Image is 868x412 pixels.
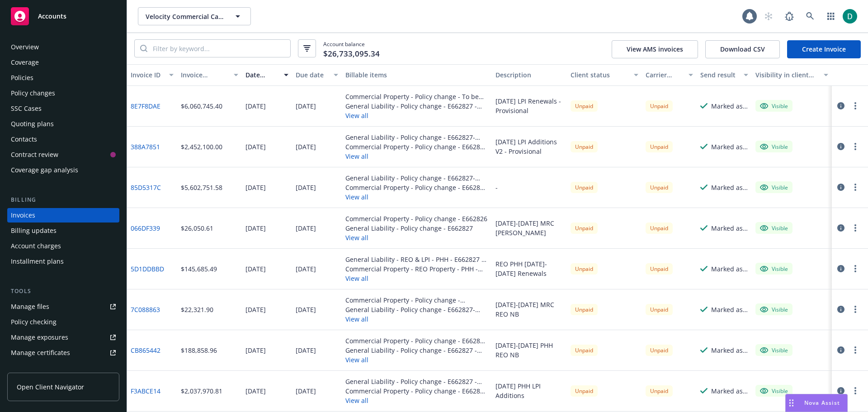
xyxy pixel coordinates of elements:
a: Policy changes [7,86,119,100]
div: Policies [11,71,33,85]
a: Installment plans [7,254,119,269]
button: Download CSV [705,40,780,58]
div: Policy checking [11,315,57,329]
div: [DATE] [245,386,266,396]
div: Unpaid [571,182,598,193]
span: Accounts [38,13,66,20]
div: Invoices [11,208,35,223]
div: Marked as sent [711,305,748,314]
div: General Liability - Policy change - E662827 - PHH [345,101,488,111]
button: Nova Assist [785,394,848,412]
button: Invoice amount [177,64,242,86]
button: Invoice ID [127,64,177,86]
div: [DATE] [296,386,316,396]
a: 388A7851 [131,142,160,152]
div: $5,602,751.58 [181,183,222,192]
a: CB865442 [131,346,160,355]
div: [DATE]-[DATE] MRC REO NB [495,300,563,319]
div: [DATE]-[DATE] PHH REO NB [495,341,563,360]
span: Open Client Navigator [17,382,84,392]
div: Visible [760,305,788,313]
div: Unpaid [571,141,598,152]
a: Coverage [7,55,119,70]
button: View all [345,314,488,324]
div: Commercial Property - REO Property - PHH - E662826 - PHH [345,264,488,274]
button: Date issued [242,64,292,86]
div: [DATE] [245,223,266,233]
div: Commercial Property - Policy change - E662825 - PHH [345,183,488,192]
div: Unpaid [646,223,673,234]
div: Overview [11,40,39,54]
div: Commercial Property - Policy change - E662825 - PHH [345,142,488,152]
button: Due date [292,64,342,86]
div: Visible [760,142,788,151]
div: [DATE]-[DATE] MRC [PERSON_NAME] [495,218,563,237]
div: Billing updates [11,223,57,238]
div: $6,060,745.40 [181,101,222,111]
div: Contract review [11,147,58,162]
div: [DATE] [245,264,266,274]
a: Report a Bug [780,7,798,25]
a: Overview [7,40,119,54]
div: Policy changes [11,86,55,100]
div: [DATE] [245,305,266,314]
button: Visibility in client dash [752,64,832,86]
div: General Liability - Policy change - E662827 - PHH [345,377,488,386]
a: Contract review [7,147,119,162]
div: SSC Cases [11,101,42,116]
div: Unpaid [571,345,598,356]
div: Commercial Property - Policy change - E662826 - PHH [345,336,488,346]
div: Invoice ID [131,70,164,80]
div: $22,321.90 [181,305,213,314]
svg: Search [140,45,147,52]
div: [DATE] [245,142,266,152]
div: General Liability - Policy change - E662827-PHH-NB [345,173,488,183]
div: [DATE] [296,142,316,152]
div: Installment plans [11,254,64,269]
div: Visible [760,102,788,110]
a: Manage files [7,299,119,314]
div: - [495,183,498,192]
a: F3ABCE14 [131,386,160,396]
div: Visible [760,183,788,191]
a: Invoices [7,208,119,223]
button: Client status [567,64,642,86]
div: General Liability - REO & LPI - PHH - E662827 - PHH [345,255,488,264]
div: Visible [760,224,788,232]
div: Unpaid [571,385,598,397]
a: Switch app [822,7,840,25]
a: Start snowing [759,7,778,25]
div: Marked as sent [711,101,748,111]
div: $2,452,100.00 [181,142,222,152]
div: Marked as sent [711,386,748,396]
div: Manage certificates [11,346,70,360]
a: 85D5317C [131,183,161,192]
div: [DATE] PHH LPI Additions [495,381,563,400]
button: View all [345,192,488,202]
div: Marked as sent [711,264,748,274]
div: $188,858.96 [181,346,217,355]
button: Velocity Commercial Capital [138,7,251,25]
a: 8E7F8DAE [131,101,160,111]
button: Billable items [342,64,492,86]
div: Tools [7,287,119,296]
button: View all [345,355,488,365]
a: Manage certificates [7,346,119,360]
a: Policies [7,71,119,85]
div: [DATE] [296,101,316,111]
div: Marked as sent [711,346,748,355]
span: Manage exposures [7,330,119,345]
div: Coverage [11,55,39,70]
div: General Liability - Policy change - E662827-MRC-NB [345,305,488,314]
div: Client status [571,70,628,80]
div: [DATE] LPI Additions V2 - Provisional [495,137,563,156]
div: Commercial Property - Policy change - E662826-MRC-NB [345,295,488,305]
div: Unpaid [646,263,673,275]
a: Create Invoice [787,40,861,58]
div: Visible [760,265,788,273]
div: Manage claims [11,361,57,375]
a: 5D1DDBBD [131,264,164,274]
div: Marked as sent [711,223,748,233]
span: $26,733,095.34 [323,48,380,60]
div: Commercial Property - Policy change - E662826 [345,214,487,223]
